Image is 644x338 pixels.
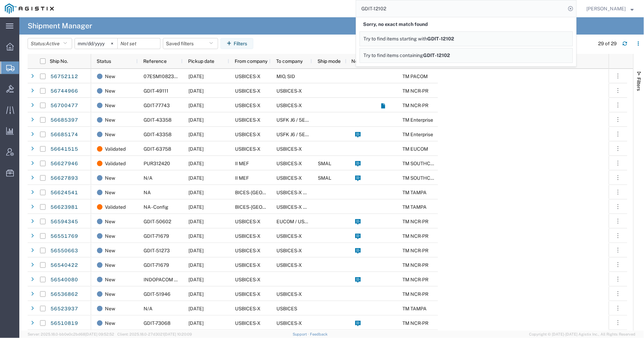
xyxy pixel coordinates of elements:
span: USBICES-X [276,248,302,253]
span: Andrew Wacyra [587,5,626,12]
span: Try to find items containing [363,53,423,58]
span: New [105,258,115,272]
span: To company [276,58,303,64]
span: New [105,229,115,243]
span: USBICES [276,306,297,311]
span: USBICES-X [276,262,302,268]
span: Copyright © [DATE]-[DATE] Agistix Inc., All Rights Reserved [529,331,636,337]
button: Filters [221,38,253,49]
span: USBICES-X [276,175,302,181]
span: USBICES-X [235,103,261,108]
span: GDIT-12102 [423,53,450,58]
a: 56510819 [50,318,78,329]
span: USBICES-X [276,146,302,152]
span: TM TAMPA [402,204,427,210]
span: TM Enterprise [402,132,433,137]
span: NA - Config [144,204,168,210]
span: BICES-TAMPA [235,190,300,195]
span: GDIT-63758 [144,146,171,152]
span: II MEF [235,161,249,166]
a: 56627893 [50,173,78,184]
span: USBICES-X [235,277,261,282]
span: Status [97,58,111,64]
span: 08/27/2025 [188,161,204,166]
span: INDOPACOM TEST [144,277,186,282]
span: 09/10/2025 [188,74,204,79]
span: USBICES-X [235,248,261,253]
a: 56685397 [50,115,78,126]
span: USBICES-X [276,291,302,297]
span: Validated [105,156,126,171]
span: 09/08/2025 [188,88,204,94]
span: 08/19/2025 [188,291,204,297]
span: TM TAMPA [402,306,427,311]
span: Try to find items starting with [363,36,427,41]
span: [DATE] 09:52:52 [85,332,114,336]
img: logo [5,3,54,14]
span: Server: 2025.18.0-bb0e0c2bd68 [28,332,114,336]
span: [DATE] 10:20:09 [164,332,192,336]
span: SMAL [318,175,331,181]
span: New [105,69,115,84]
span: New [105,185,115,200]
span: New [105,243,115,258]
span: Client: 2025.18.0-27d3021 [117,332,192,336]
span: GDIT-51946 [144,291,170,297]
span: GDIT-77743 [144,103,170,108]
span: 08/19/2025 [188,306,204,311]
span: USBICES-X [235,291,261,297]
span: USBICES-X [235,117,261,123]
span: USFK J6 / 5EK325 KOAM [276,117,333,123]
span: USBICES-X [276,88,302,94]
span: NA [144,190,151,195]
span: II MEF [235,175,249,181]
a: 56752112 [50,71,78,82]
h4: Shipment Manager [28,17,92,35]
a: 56641515 [50,144,78,155]
span: TM NCR-PR [402,320,428,326]
span: TM Enterprise [402,117,433,123]
a: 56536862 [50,289,78,300]
span: USBICES-X [235,233,261,239]
span: 08/22/2025 [188,277,204,282]
a: 56594345 [50,216,78,227]
span: TM SOUTHCOM [402,161,438,166]
span: GDIT-51273 [144,248,170,253]
a: 56540422 [50,260,78,271]
span: TM TAMPA [402,190,427,195]
span: Ship No. [50,58,68,64]
span: 08/27/2025 [188,190,204,195]
span: TM NCR-PR [402,277,428,282]
span: New [105,316,115,330]
span: TM NCR-PR [402,262,428,268]
span: TM PACOM [402,74,428,79]
a: 56523937 [50,303,78,314]
input: Not set [75,38,117,49]
span: USFK J6 / 5EK325 KOAM [276,132,333,137]
div: Sorry, no exact match found [360,17,573,31]
span: New [105,113,115,127]
span: 09/08/2025 [188,103,204,108]
span: USBICES-X Logistics [276,204,323,210]
span: GDIT-12102 [427,36,454,41]
a: Support [293,332,310,336]
span: TM NCR-PR [402,291,428,297]
span: BICES-TAMPA [235,204,300,210]
span: Filters [636,77,642,91]
span: MIO, SID [276,74,295,79]
span: Notes [351,58,365,64]
span: TM NCR-PR [402,219,428,224]
span: 08/29/2025 [188,146,204,152]
span: New [105,287,115,301]
span: USBICES-X [276,161,302,166]
a: 56540080 [50,274,78,285]
span: TM EUCOM [402,146,428,152]
span: Ship mode [318,58,341,64]
span: 08/27/2025 [188,175,204,181]
span: EUCOM / USAREUR [276,219,321,224]
span: USBICES-X [235,74,261,79]
span: USBICES-X [235,132,261,137]
input: Search for shipment number, reference number [356,0,566,17]
span: 09/02/2025 [188,132,204,137]
span: New [105,171,115,185]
